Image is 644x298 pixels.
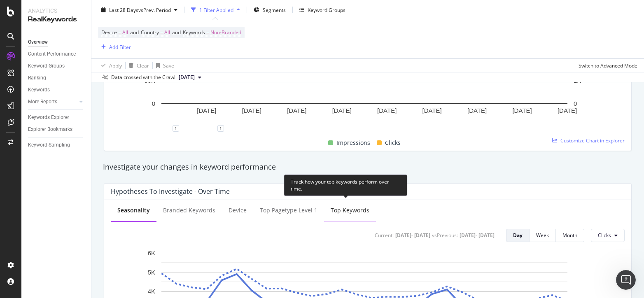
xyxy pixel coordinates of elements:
button: 1 Filter Applied [188,3,243,16]
span: Device [101,29,117,36]
a: Keyword Sampling [28,141,85,149]
div: Device [229,206,247,214]
span: and [172,29,181,36]
text: 1K [574,77,581,84]
a: Content Performance [28,50,85,58]
text: [DATE] [287,107,306,114]
div: Data crossed with the Crawl [111,74,175,81]
span: Clicks [598,232,611,239]
text: [DATE] [422,107,442,114]
div: Explorer Bookmarks [28,125,72,134]
span: vs Prev. Period [138,6,171,13]
div: Keyword Groups [308,6,345,13]
button: Month [556,229,584,242]
div: 1 Filter Applied [199,6,233,13]
div: Content Performance [28,50,76,58]
span: = [206,29,209,36]
div: More Reports [28,98,57,106]
div: Seasonality [117,206,150,214]
a: Keywords Explorer [28,113,85,122]
div: Hypotheses to Investigate - Over Time [111,187,230,196]
span: All [122,27,128,38]
button: [DATE] [175,72,205,82]
a: Ranking [28,74,85,82]
div: Clear [137,62,149,69]
text: [DATE] [197,107,216,114]
a: Keywords [28,86,85,94]
text: [DATE] [512,107,532,114]
div: Investigate your changes in keyword performance [103,162,632,172]
span: Last 28 Days [109,6,138,13]
div: [DATE] - [DATE] [395,232,430,239]
button: Day [506,229,530,242]
div: Day [513,232,523,239]
span: Country [141,29,159,36]
a: Customize Chart in Explorer [552,137,625,144]
button: Apply [98,59,122,72]
button: Clicks [591,229,625,242]
div: Keyword Groups [28,62,65,70]
iframe: Intercom live chat [616,270,636,290]
div: vs Previous : [432,232,458,239]
text: [DATE] [377,107,397,114]
text: 5K [148,268,155,275]
text: 0 [152,100,155,107]
span: Keywords [183,29,205,36]
div: Keyword Sampling [28,141,70,149]
span: and [130,29,139,36]
span: All [164,27,170,38]
div: Apply [109,62,122,69]
button: Clear [126,59,149,72]
text: [DATE] [242,107,261,114]
button: Week [530,229,556,242]
div: Top pagetype Level 1 [260,206,317,214]
span: Non-Branded [210,27,241,38]
text: [DATE] [467,107,487,114]
div: Add Filter [109,43,131,50]
a: Keyword Groups [28,62,85,70]
span: Segments [263,6,286,13]
span: 2025 Sep. 28th [179,74,195,81]
div: [DATE] - [DATE] [460,232,495,239]
text: [DATE] [332,107,352,114]
a: Explorer Bookmarks [28,125,85,134]
div: Keywords Explorer [28,113,69,122]
span: Customize Chart in Explorer [560,137,625,144]
div: Save [163,62,174,69]
div: Switch to Advanced Mode [579,62,637,69]
div: Analytics [28,7,84,15]
div: 1 [217,125,224,132]
div: 1 [173,125,179,132]
button: Segments [250,3,289,16]
div: Month [562,232,577,239]
span: = [160,29,163,36]
button: Keyword Groups [296,3,349,16]
text: 4K [148,288,155,295]
div: Week [536,232,549,239]
button: Save [153,59,174,72]
text: [DATE] [558,107,577,114]
span: Impressions [336,138,370,148]
text: 0 [574,100,577,107]
text: 80K [144,77,155,84]
div: Track how your top keywords perform over time. [284,175,407,196]
div: Branded Keywords [163,206,215,214]
div: RealKeywords [28,15,84,24]
div: Overview [28,38,48,47]
div: Top Keywords [331,206,369,214]
a: More Reports [28,98,77,106]
div: Ranking [28,74,46,82]
div: Current: [375,232,394,239]
button: Switch to Advanced Mode [575,59,637,72]
button: Last 28 DaysvsPrev. Period [98,3,181,16]
div: Keywords [28,86,50,94]
text: 6K [148,249,155,256]
button: Add Filter [98,42,131,52]
span: Clicks [385,138,401,148]
a: Overview [28,38,85,47]
span: = [118,29,121,36]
